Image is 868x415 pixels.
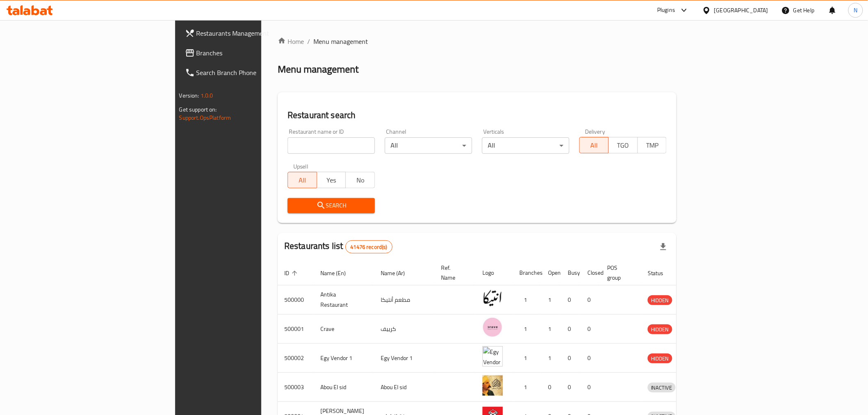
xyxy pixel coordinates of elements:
span: POS group [607,263,631,283]
span: N [854,6,857,15]
a: Restaurants Management [178,23,320,43]
span: Restaurants Management [196,28,313,38]
td: Abou El sid [374,373,434,402]
div: Export file [653,237,673,257]
img: Antika Restaurant [482,288,503,308]
button: TGO [608,137,638,153]
nav: breadcrumb [278,36,676,46]
span: Name (En) [320,268,356,278]
span: TGO [612,139,635,151]
button: All [579,137,609,153]
button: All [288,172,317,188]
img: Crave [482,317,503,337]
h2: Restaurant search [288,109,667,121]
span: Search Branch Phone [196,68,313,78]
td: Egy Vendor 1 [314,344,374,373]
div: Total records count [345,240,393,253]
td: 0 [561,315,581,344]
span: Menu management [313,36,368,46]
th: Branches [513,260,541,285]
td: 0 [541,373,561,402]
span: 41476 record(s) [346,243,392,251]
td: 1 [513,344,541,373]
input: Search for restaurant name or ID.. [288,137,375,154]
span: Version: [179,90,199,101]
th: Logo [476,260,513,285]
td: 1 [513,315,541,344]
span: All [583,139,605,151]
span: Get support on: [179,104,217,115]
td: Antika Restaurant [314,285,374,315]
td: Abou El sid [314,373,374,402]
td: 1 [513,285,541,315]
button: TMP [637,137,667,153]
label: Upsell [293,164,308,169]
button: Yes [317,172,346,188]
div: [GEOGRAPHIC_DATA] [714,6,768,15]
div: HIDDEN [648,353,672,363]
td: 0 [561,373,581,402]
div: Plugins [657,5,675,15]
span: INACTIVE [648,383,676,392]
button: Search [288,198,375,213]
span: All [291,174,314,186]
td: 0 [581,285,601,315]
td: 1 [541,285,561,315]
td: Crave [314,315,374,344]
td: 0 [581,344,601,373]
td: 0 [561,344,581,373]
span: HIDDEN [648,296,672,305]
img: Egy Vendor 1 [482,346,503,367]
span: Search [294,201,368,211]
div: HIDDEN [648,295,672,305]
th: Closed [581,260,601,285]
div: All [482,137,569,154]
span: Ref. Name [441,263,466,283]
a: Support.OpsPlatform [179,112,231,123]
span: Status [648,268,674,278]
span: TMP [641,139,664,151]
span: 1.0.0 [201,90,213,101]
span: Branches [196,48,313,58]
a: Branches [178,43,320,63]
td: 1 [513,373,541,402]
th: Busy [561,260,581,285]
td: 0 [581,373,601,402]
span: Yes [320,174,343,186]
td: 0 [561,285,581,315]
th: Open [541,260,561,285]
td: كرييف [374,315,434,344]
td: 0 [581,315,601,344]
span: HIDDEN [648,354,672,363]
td: Egy Vendor 1 [374,344,434,373]
div: HIDDEN [648,324,672,334]
span: HIDDEN [648,325,672,334]
label: Delivery [585,129,605,135]
td: مطعم أنتيكا [374,285,434,315]
button: No [345,172,375,188]
span: No [349,174,372,186]
a: Search Branch Phone [178,63,320,82]
td: 1 [541,315,561,344]
span: ID [284,268,300,278]
h2: Restaurants list [284,240,393,253]
span: Name (Ar) [381,268,416,278]
img: Abou El sid [482,375,503,396]
td: 1 [541,344,561,373]
div: All [385,137,472,154]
